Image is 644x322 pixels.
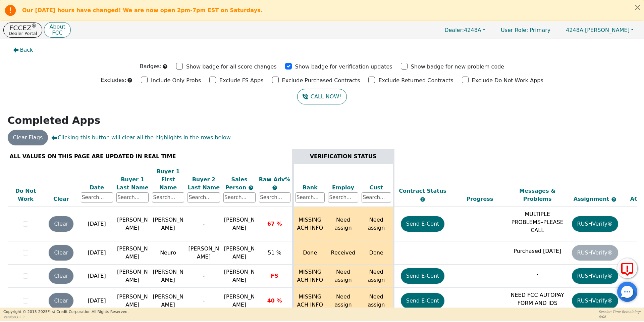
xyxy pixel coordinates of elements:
[79,288,115,314] td: [DATE]
[150,241,186,265] td: Neuro
[49,24,65,30] p: About
[224,217,255,231] span: [PERSON_NAME]
[293,241,326,265] td: Done
[566,27,630,33] span: [PERSON_NAME]
[328,184,358,192] div: Employ
[411,63,504,71] p: Show badge for new problem code
[115,265,150,288] td: [PERSON_NAME]
[437,25,492,35] button: Dealer:4248A
[296,152,391,160] div: VERIFICATION STATUS
[3,315,128,320] p: Version 3.2.3
[360,265,393,288] td: Need assign
[574,196,611,202] span: Assignment
[360,207,393,241] td: Need assign
[49,216,73,232] button: Clear
[362,184,391,192] div: Cust
[22,7,263,13] b: Our [DATE] hours have changed! We are now open 2pm-7pm EST on Saturdays.
[360,241,393,265] td: Done
[267,221,282,227] span: 67 %
[115,288,150,314] td: [PERSON_NAME]
[399,188,446,194] span: Contract Status
[10,187,42,203] div: Do Not Work
[79,241,115,265] td: [DATE]
[9,25,37,31] p: FCCEZ
[224,293,255,308] span: [PERSON_NAME]
[150,207,186,241] td: [PERSON_NAME]
[259,176,290,183] span: Raw Adv%
[187,176,220,192] div: Buyer 2 Last Name
[293,265,326,288] td: MISSING ACH INFO
[326,288,360,314] td: Need assign
[20,46,33,54] span: Back
[81,184,113,192] div: Date
[224,269,255,283] span: [PERSON_NAME]
[401,293,445,309] button: Send E-Cont
[362,192,391,202] input: Search...
[152,168,184,192] div: Buyer 1 First Name
[293,207,326,241] td: MISSING ACH INFO
[49,293,73,309] button: Clear
[225,176,248,191] span: Sales Person
[510,247,565,255] p: Purchased [DATE]
[296,192,325,202] input: Search...
[472,77,543,85] p: Exclude Do Not Work Apps
[32,23,37,29] sup: ®
[326,241,360,265] td: Received
[3,22,42,38] button: FCCEZ®Dealer Portal
[617,258,637,278] button: Report Error to FCC
[378,77,453,85] p: Exclude Returned Contracts
[510,187,565,203] div: Messages & Problems
[326,265,360,288] td: Need assign
[510,270,565,278] p: -
[326,207,360,241] td: Need assign
[150,288,186,314] td: [PERSON_NAME]
[259,192,290,202] input: Search...
[79,207,115,241] td: [DATE]
[510,291,565,307] p: NEED FCC AUTOPAY FORM AND IDS
[223,192,256,202] input: Search...
[510,210,565,234] p: MULTIPLE PROBLEMS–PLEASE CALL
[9,31,37,36] p: Dealer Portal
[49,30,65,36] p: FCC
[444,27,464,33] span: Dealer:
[297,89,346,104] button: CALL NOW!
[49,245,73,261] button: Clear
[115,207,150,241] td: [PERSON_NAME]
[151,77,201,85] p: Include Only Probs
[8,114,101,126] strong: Completed Apps
[150,265,186,288] td: [PERSON_NAME]
[268,249,281,256] span: 51 %
[559,25,641,35] button: 4248A:[PERSON_NAME]
[8,130,48,145] button: Clear Flags
[186,288,221,314] td: -
[49,268,73,284] button: Clear
[186,207,221,241] td: -
[219,77,264,85] p: Exclude FS Apps
[92,310,128,314] span: All Rights Reserved.
[599,314,641,319] p: 6:06
[51,134,232,142] span: Clicking this button will clear all the highlights in the rows below.
[572,268,618,284] button: RUSHVerify®
[186,63,277,71] p: Show badge for all score changes
[444,27,481,33] span: 4248A
[296,184,325,192] div: Bank
[295,63,392,71] p: Show badge for verification updates
[116,192,149,202] input: Search...
[152,192,184,202] input: Search...
[401,216,445,232] button: Send E-Cont
[10,152,290,160] div: ALL VALUES ON THIS PAGE ARE UPDATED IN REAL TIME
[328,192,358,202] input: Search...
[360,288,393,314] td: Need assign
[572,293,618,309] button: RUSHVerify®
[501,27,528,33] span: User Role :
[44,22,70,38] button: AboutFCC
[293,288,326,314] td: MISSING ACH INFO
[282,77,360,85] p: Exclude Purchased Contracts
[101,76,126,84] p: Excludes:
[494,24,557,37] p: Primary
[572,216,618,232] button: RUSHVerify®
[566,27,585,33] span: 4248A:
